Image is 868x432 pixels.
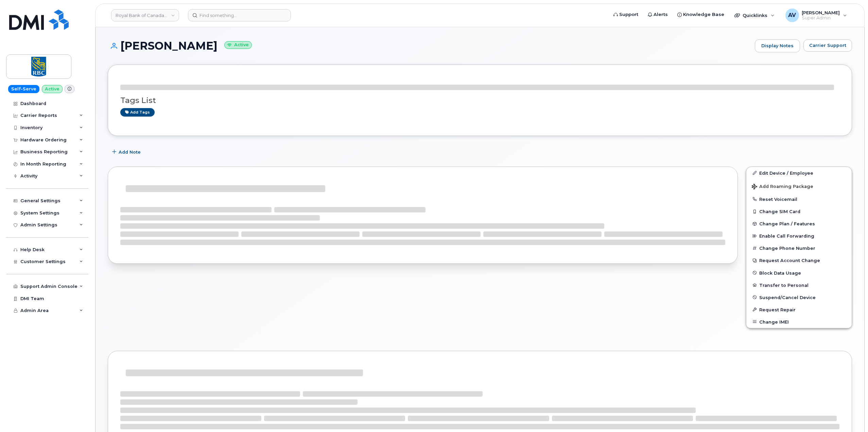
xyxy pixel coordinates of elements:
[746,291,852,304] button: Suspend/Cancel Device
[108,146,146,158] button: Add Note
[746,316,852,328] button: Change IMEI
[746,230,852,242] button: Enable Call Forwarding
[746,242,852,254] button: Change Phone Number
[120,108,155,117] a: Add tags
[759,221,815,226] span: Change Plan / Features
[746,167,852,179] a: Edit Device / Employee
[752,184,813,190] span: Add Roaming Package
[809,42,846,49] span: Carrier Support
[746,218,852,230] button: Change Plan / Features
[119,149,141,155] span: Add Note
[803,39,852,52] button: Carrier Support
[759,234,814,239] span: Enable Call Forwarding
[746,254,852,266] button: Request Account Change
[746,279,852,291] button: Transfer to Personal
[120,96,839,105] h3: Tags List
[224,41,252,49] small: Active
[746,179,852,193] button: Add Roaming Package
[746,304,852,316] button: Request Repair
[746,267,852,279] button: Block Data Usage
[755,39,800,52] a: Display Notes
[746,193,852,205] button: Reset Voicemail
[759,295,816,300] span: Suspend/Cancel Device
[746,205,852,218] button: Change SIM Card
[108,40,751,52] h1: [PERSON_NAME]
